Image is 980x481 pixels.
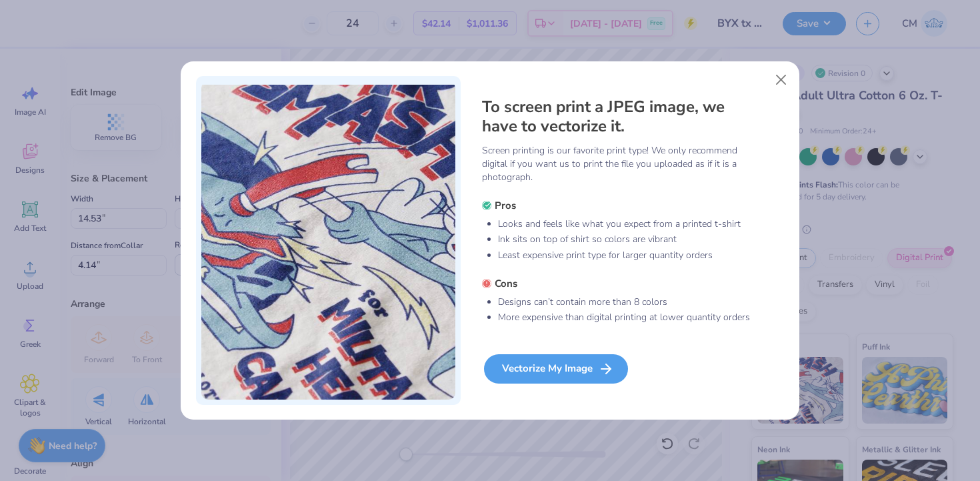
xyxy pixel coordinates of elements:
[484,354,628,384] div: Vectorize My Image
[482,144,751,184] p: Screen printing is our favorite print type! We only recommend digital if you want us to print the...
[482,277,751,290] h5: Cons
[498,233,751,246] li: Ink sits on top of shirt so colors are vibrant
[482,199,751,212] h5: Pros
[498,311,751,324] li: More expensive than digital printing at lower quantity orders
[482,97,751,137] h4: To screen print a JPEG image, we have to vectorize it.
[498,217,751,231] li: Looks and feels like what you expect from a printed t-shirt
[498,296,751,309] li: Designs can’t contain more than 8 colors
[769,67,794,92] button: Close
[498,249,751,262] li: Least expensive print type for larger quantity orders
